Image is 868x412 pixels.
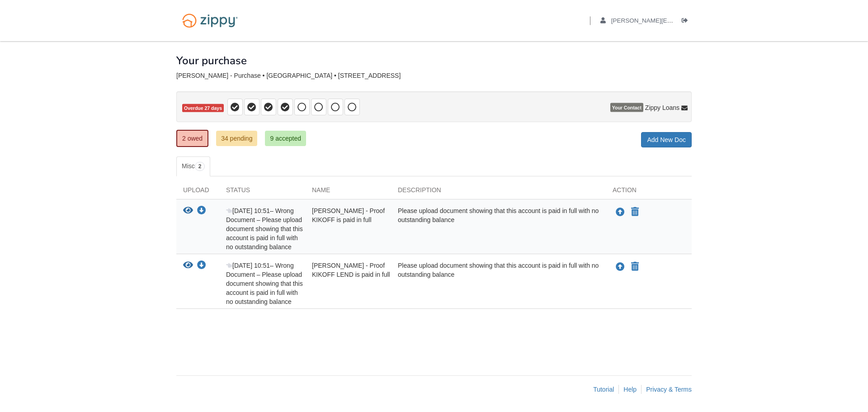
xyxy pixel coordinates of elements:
[176,185,219,199] div: Upload
[593,386,614,393] a: Tutorial
[682,17,692,26] a: Log out
[630,207,640,218] button: Declare Sarah Nolan - Proof KIKOFF is paid in full not applicable
[197,262,206,270] a: Download Sarah Nolan - Proof KIKOFF LEND is paid in full
[641,132,692,147] a: Add New Doc
[176,156,210,176] a: Misc
[630,261,640,272] button: Declare Sarah Nolan - Proof KIKOFF LEND is paid in full not applicable
[305,185,391,199] div: Name
[182,104,224,113] span: Overdue 27 days
[600,17,815,26] a: edit profile
[615,261,626,273] button: Upload Sarah Nolan - Proof KIKOFF LEND is paid in full
[219,185,305,199] div: Status
[183,206,193,216] button: View Sarah Nolan - Proof KIKOFF is paid in full
[615,206,626,218] button: Upload Sarah Nolan - Proof KIKOFF is paid in full
[312,262,390,278] span: [PERSON_NAME] - Proof KIKOFF LEND is paid in full
[183,261,193,270] button: View Sarah Nolan - Proof KIKOFF LEND is paid in full
[176,72,692,80] div: [PERSON_NAME] - Purchase • [GEOGRAPHIC_DATA] • [STREET_ADDRESS]
[197,208,206,215] a: Download Sarah Nolan - Proof KIKOFF is paid in full
[216,131,257,146] a: 34 pending
[645,103,679,112] span: Zippy Loans
[265,131,306,146] a: 9 accepted
[646,386,692,393] a: Privacy & Terms
[195,162,205,171] span: 2
[391,185,606,199] div: Description
[610,103,643,112] span: Your Contact
[606,185,692,199] div: Action
[176,9,244,32] img: Logo
[623,386,637,393] a: Help
[176,55,247,66] h1: Your purchase
[226,207,270,214] span: [DATE] 10:51
[219,261,305,306] div: – Wrong Document – Please upload document showing that this account is paid in full with no outst...
[611,17,815,24] span: nolan.sarah@mail.com
[312,207,385,223] span: [PERSON_NAME] - Proof KIKOFF is paid in full
[226,262,270,269] span: [DATE] 10:51
[219,206,305,251] div: – Wrong Document – Please upload document showing that this account is paid in full with no outst...
[391,206,606,251] div: Please upload document showing that this account is paid in full with no outstanding balance
[391,261,606,306] div: Please upload document showing that this account is paid in full with no outstanding balance
[176,130,208,147] a: 2 owed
